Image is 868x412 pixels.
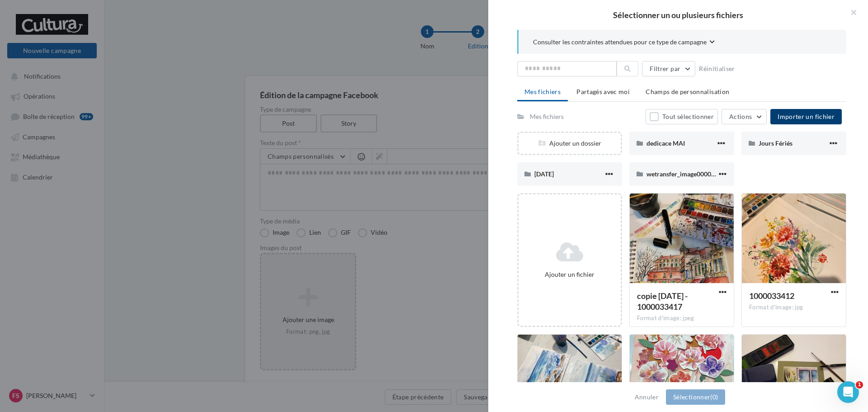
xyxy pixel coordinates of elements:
button: Sélectionner(0) [666,389,725,405]
button: Filtrer par [642,61,695,76]
div: Mes fichiers [530,112,564,121]
button: Réinitialiser [695,63,739,74]
span: Actions [729,113,752,120]
span: copie 03-09-2025 - 1000033417 [637,291,688,312]
span: Partagés avec moi [576,88,630,95]
button: Actions [722,109,767,124]
button: Tout sélectionner [646,109,718,124]
button: Importer un fichier [770,109,842,124]
div: Ajouter un fichier [522,270,617,279]
span: Importer un fichier [778,113,835,120]
span: Mes fichiers [524,88,561,95]
span: dedicace MAI [646,139,685,147]
span: (0) [710,393,718,401]
div: Format d'image: jpeg [637,314,726,322]
div: Ajouter un dossier [519,139,621,148]
span: Champs de personnalisation [646,88,729,95]
span: Consulter les contraintes attendues pour ce type de campagne [533,38,707,47]
span: 1000033412 [749,291,794,301]
button: Annuler [631,392,662,403]
span: Jours Fériés [759,139,793,147]
button: Consulter les contraintes attendues pour ce type de campagne [533,37,715,48]
div: Format d'image: jpg [749,303,839,312]
span: wetransfer_image00001-jpeg_2025-06-25_1647 [646,170,782,178]
iframe: Intercom live chat [837,381,859,403]
span: 1 [856,381,863,388]
h2: Sélectionner un ou plusieurs fichiers [503,11,854,19]
span: [DATE] [534,170,554,178]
